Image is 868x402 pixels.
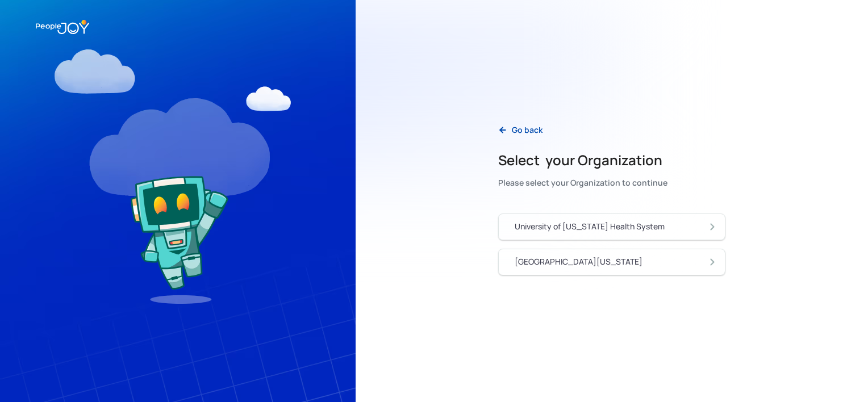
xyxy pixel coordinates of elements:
[498,213,725,240] a: University of [US_STATE] Health System
[512,124,542,136] div: Go back
[489,119,552,142] a: Go back
[515,221,665,232] div: University of [US_STATE] Health System
[498,249,725,275] a: [GEOGRAPHIC_DATA][US_STATE]
[515,256,642,267] div: [GEOGRAPHIC_DATA][US_STATE]
[498,151,667,169] h2: Select your Organization
[498,175,667,191] div: Please select your Organization to continue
